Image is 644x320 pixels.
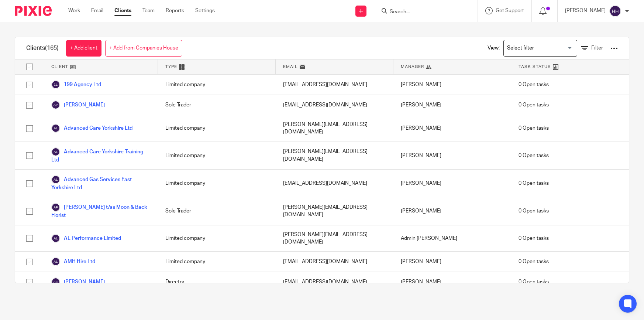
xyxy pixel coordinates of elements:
[393,115,511,142] div: [PERSON_NAME]
[51,147,60,156] img: svg%3E
[51,175,151,191] a: Advanced Gas Services East Yorkshire Ltd
[519,101,549,109] span: 0 Open tasks
[51,257,95,266] a: AMH Hire Ltd
[91,7,103,14] a: Email
[158,252,276,272] div: Limited company
[401,64,424,70] span: Manager
[114,7,131,14] a: Clients
[45,45,59,51] span: (165)
[51,147,151,164] a: Advanced Care Yorkshire Training Ltd
[283,64,298,70] span: Email
[51,257,60,266] img: svg%3E
[51,101,60,109] img: svg%3E
[51,64,68,70] span: Client
[519,152,549,159] span: 0 Open tasks
[519,235,549,242] span: 0 Open tasks
[276,142,393,169] div: [PERSON_NAME][EMAIL_ADDRESS][DOMAIN_NAME]
[276,75,393,95] div: [EMAIL_ADDRESS][DOMAIN_NAME]
[51,80,101,89] a: 199 Agency Ltd
[166,7,184,14] a: Reports
[68,7,80,14] a: Work
[158,95,276,115] div: Sole Trader
[519,207,549,215] span: 0 Open tasks
[51,124,60,133] img: svg%3E
[503,40,577,57] div: Search for option
[142,7,155,14] a: Team
[276,170,393,197] div: [EMAIL_ADDRESS][DOMAIN_NAME]
[393,272,511,292] div: [PERSON_NAME]
[504,42,573,55] input: Search for option
[276,95,393,115] div: [EMAIL_ADDRESS][DOMAIN_NAME]
[158,170,276,197] div: Limited company
[51,124,132,133] a: Advanced Care Yorkshire Ltd
[51,234,60,243] img: svg%3E
[393,75,511,95] div: [PERSON_NAME]
[105,40,182,57] a: + Add from Companies House
[519,180,549,187] span: 0 Open tasks
[609,5,621,17] img: svg%3E
[158,272,276,292] div: Director
[51,175,60,184] img: svg%3E
[476,37,618,59] div: View:
[51,203,60,212] img: svg%3E
[393,225,511,252] div: Admin [PERSON_NAME]
[519,125,549,132] span: 0 Open tasks
[276,272,393,292] div: [EMAIL_ADDRESS][DOMAIN_NAME]
[276,225,393,252] div: [PERSON_NAME][EMAIL_ADDRESS][DOMAIN_NAME]
[393,95,511,115] div: [PERSON_NAME]
[26,44,59,52] h1: Clients
[276,115,393,142] div: [PERSON_NAME][EMAIL_ADDRESS][DOMAIN_NAME]
[158,197,276,225] div: Sole Trader
[519,278,549,286] span: 0 Open tasks
[389,9,455,16] input: Search
[51,203,151,219] a: [PERSON_NAME] t/as Moon & Back Florist
[158,115,276,142] div: Limited company
[51,101,105,109] a: [PERSON_NAME]
[23,60,37,74] input: Select all
[158,225,276,252] div: Limited company
[195,7,215,14] a: Settings
[496,8,524,13] span: Get Support
[565,7,606,14] p: [PERSON_NAME]
[51,278,105,286] a: [PERSON_NAME]
[66,40,101,57] a: + Add client
[15,6,52,16] img: Pixie
[51,234,121,243] a: AL Performance Limited
[276,252,393,272] div: [EMAIL_ADDRESS][DOMAIN_NAME]
[393,170,511,197] div: [PERSON_NAME]
[51,80,60,89] img: svg%3E
[276,197,393,225] div: [PERSON_NAME][EMAIL_ADDRESS][DOMAIN_NAME]
[158,75,276,95] div: Limited company
[519,81,549,88] span: 0 Open tasks
[158,142,276,169] div: Limited company
[51,278,60,286] img: svg%3E
[393,197,511,225] div: [PERSON_NAME]
[519,258,549,265] span: 0 Open tasks
[165,64,177,70] span: Type
[591,45,603,51] span: Filter
[393,142,511,169] div: [PERSON_NAME]
[393,252,511,272] div: [PERSON_NAME]
[519,64,551,70] span: Task Status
